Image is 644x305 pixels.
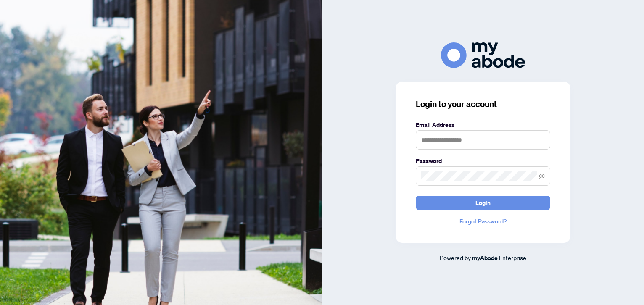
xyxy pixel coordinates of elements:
label: Email Address [416,120,550,129]
span: Powered by [440,254,471,261]
h3: Login to your account [416,98,550,110]
a: Forgot Password? [416,217,550,226]
img: ma-logo [441,42,525,68]
span: Login [475,196,491,210]
button: Login [416,196,550,210]
span: Enterprise [499,254,526,261]
a: myAbode [472,253,498,263]
span: eye-invisible [539,173,545,179]
label: Password [416,156,550,166]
